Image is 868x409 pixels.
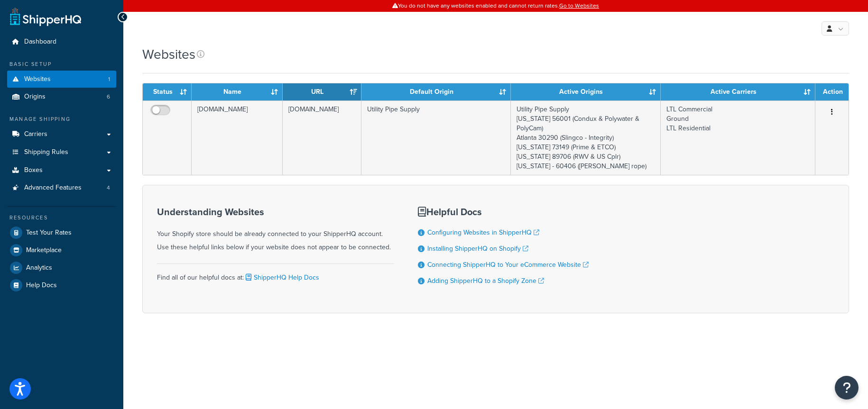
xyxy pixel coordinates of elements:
span: 4 [107,184,110,192]
th: Active Origins: activate to sort column ascending [511,83,660,100]
span: Help Docs [26,282,57,290]
span: Origins [24,93,46,101]
a: Shipping Rules [7,144,116,161]
span: Test Your Rates [26,229,72,237]
span: Websites [24,75,51,83]
td: [DOMAIN_NAME] [283,100,361,175]
div: Your Shopify store should be already connected to your ShipperHQ account. Use these helpful links... [157,207,394,254]
span: Marketplace [26,246,62,254]
a: Marketplace [7,242,116,259]
div: Resources [7,214,116,222]
a: Test Your Rates [7,224,116,241]
td: [DOMAIN_NAME] [192,100,283,175]
a: ShipperHQ Home [10,7,81,26]
div: Find all of our helpful docs at: [157,264,394,284]
a: ShipperHQ Help Docs [244,273,319,282]
a: Installing ShipperHQ on Shopify [427,244,528,254]
th: Default Origin: activate to sort column ascending [361,83,511,100]
li: Websites [7,71,116,88]
h3: Understanding Websites [157,207,394,217]
li: Advanced Features [7,179,116,197]
td: LTL Commercial Ground LTL Residential [661,100,815,175]
li: Origins [7,88,116,106]
span: Advanced Features [24,184,82,192]
a: Go to Websites [559,1,599,10]
a: Websites 1 [7,71,116,88]
a: Help Docs [7,277,116,294]
span: Shipping Rules [24,148,68,156]
th: Name: activate to sort column ascending [192,83,283,100]
button: Open Resource Center [835,376,859,400]
th: URL: activate to sort column ascending [283,83,361,100]
a: Advanced Features 4 [7,179,116,197]
a: Connecting ShipperHQ to Your eCommerce Website [427,260,589,270]
div: Manage Shipping [7,115,116,123]
td: Utility Pipe Supply [361,100,511,175]
a: Adding ShipperHQ to a Shopify Zone [427,276,544,286]
span: Analytics [26,264,52,272]
a: Configuring Websites in ShipperHQ [427,227,539,237]
div: Basic Setup [7,60,116,68]
td: Utility Pipe Supply [US_STATE] 56001 (Condux & Polywater & PolyCam) Atlanta 30290 (Slingco - Inte... [511,100,660,175]
th: Status: activate to sort column ascending [143,83,192,100]
a: Carriers [7,126,116,143]
span: Carriers [24,130,47,138]
h3: Helpful Docs [418,207,589,217]
span: Boxes [24,166,43,174]
span: 1 [108,75,110,83]
span: 6 [107,93,110,101]
span: Dashboard [24,38,56,46]
h1: Websites [142,45,195,64]
a: Dashboard [7,33,116,51]
a: Analytics [7,259,116,276]
th: Active Carriers: activate to sort column ascending [661,83,815,100]
a: Boxes [7,162,116,179]
th: Action [815,83,849,100]
a: Origins 6 [7,88,116,106]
